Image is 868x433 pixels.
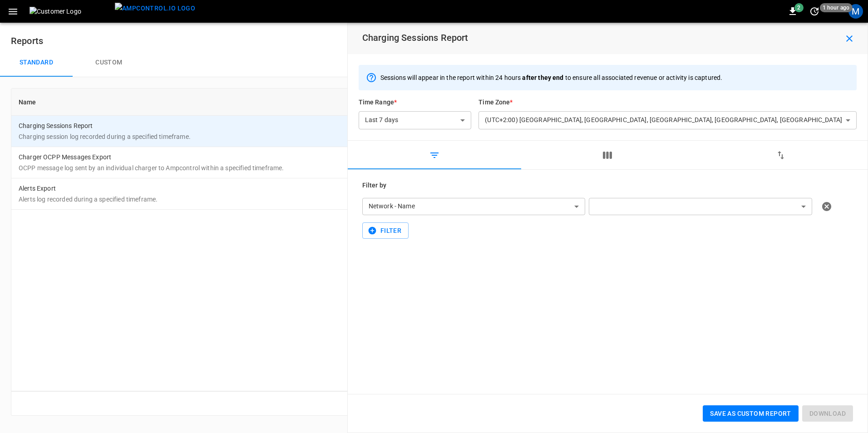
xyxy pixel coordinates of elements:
[380,73,722,82] p: Sessions will appear in the report within 24 hours to ensure all associated revenue or activity i...
[522,74,563,81] span: after they end
[11,147,629,178] td: Charger OCPP Messages Export
[115,3,195,14] img: ampcontrol.io logo
[703,405,798,422] button: Save as custom report
[362,222,409,239] button: Filter
[11,178,629,210] td: Alerts Export
[794,3,804,12] span: 2
[359,112,472,129] div: Last 7 days
[11,116,629,147] td: Charging Sessions Report
[848,4,863,19] div: profile-icon
[11,89,629,116] th: Name
[807,4,822,19] button: set refresh interval
[19,163,621,172] p: OCPP message log sent by an individual charger to Ampcontrol within a specified timeframe.
[11,34,857,48] h6: Reports
[359,98,472,108] h6: Time Range
[820,3,853,12] span: 1 hour ago
[30,7,111,16] img: Customer Logo
[362,198,586,215] div: Network - Name
[362,30,469,45] h6: Charging Sessions Report
[362,181,853,191] h6: Filter by
[478,112,857,129] div: (UTC+2:00) [GEOGRAPHIC_DATA], [GEOGRAPHIC_DATA], [GEOGRAPHIC_DATA], [GEOGRAPHIC_DATA], [GEOGRAPHI...
[478,98,857,108] h6: Time Zone
[73,48,145,77] button: Custom
[19,195,621,204] p: Alerts log recorded during a specified timeframe.
[19,132,621,141] p: Charging session log recorded during a specified timeframe.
